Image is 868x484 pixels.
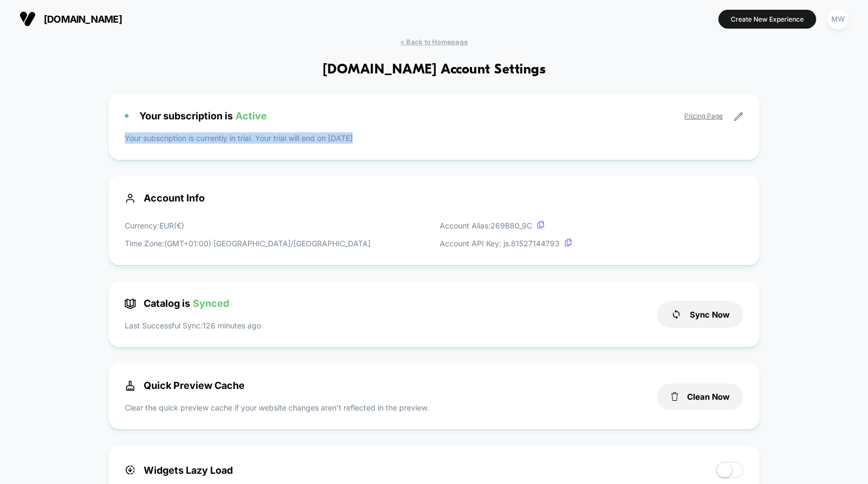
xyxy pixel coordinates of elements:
[440,220,572,231] p: Account Alias: 269B80_9C
[440,238,572,249] p: Account API Key: js. 81527144793
[19,11,36,27] img: Visually logo
[824,8,852,30] button: MW
[44,14,122,25] span: [DOMAIN_NAME]
[684,112,723,120] a: Pricing Page
[125,320,261,331] p: Last Successful Sync: 126 minutes ago
[400,38,468,46] span: < Back to Homepage
[322,62,546,78] h1: [DOMAIN_NAME] Account Settings
[718,10,816,29] button: Create New Experience
[125,465,233,476] span: Widgets Lazy Load
[657,384,743,410] button: Clean Now
[827,9,849,30] div: MW
[139,110,267,122] span: Your subscription is
[125,298,229,309] span: Catalog is
[193,298,229,309] span: Synced
[125,380,245,391] span: Quick Preview Cache
[125,220,371,231] p: Currency: EUR ( € )
[125,238,371,249] p: Time Zone: (GMT+01:00) [GEOGRAPHIC_DATA]/[GEOGRAPHIC_DATA]
[125,192,743,204] span: Account Info
[235,110,267,122] span: Active
[657,301,743,328] button: Sync Now
[125,402,429,413] p: Clear the quick preview cache if your website changes aren’t reflected in the preview.
[125,132,743,144] p: Your subscription is currently in trial. Your trial will end on [DATE]
[16,10,125,28] button: [DOMAIN_NAME]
